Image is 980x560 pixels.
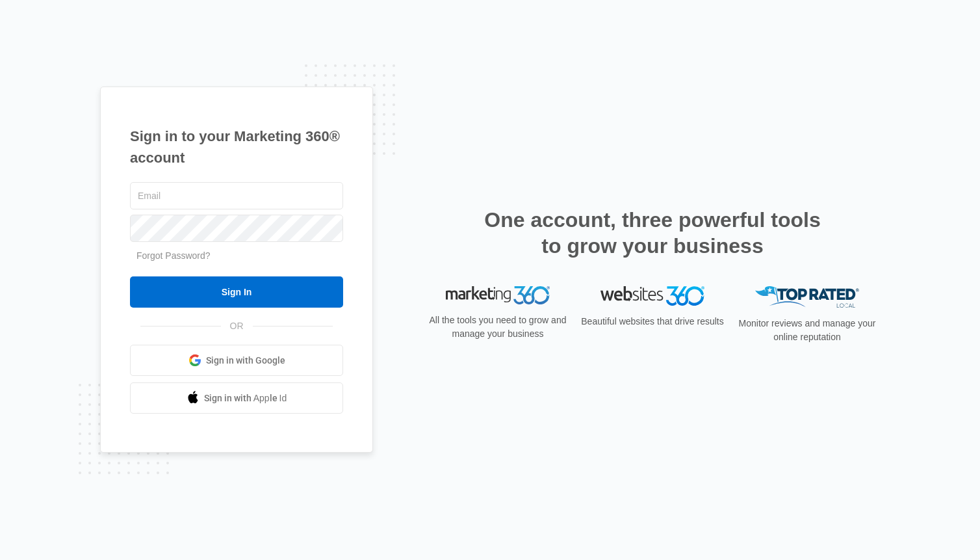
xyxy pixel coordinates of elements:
[130,276,343,308] input: Sign In
[130,382,343,414] a: Sign in with Apple Id
[755,286,859,308] img: Top Rated Local
[600,286,704,305] img: Websites 360
[480,207,825,259] h2: One account, three powerful tools to grow your business
[206,354,285,367] span: Sign in with Google
[130,345,343,376] a: Sign in with Google
[204,392,287,405] span: Sign in with Apple Id
[136,250,211,261] a: Forgot Password?
[221,319,253,333] span: OR
[425,313,571,341] p: All the tools you need to grow and manage your business
[446,286,550,304] img: Marketing 360
[734,317,880,344] p: Monitor reviews and manage your online reputation
[130,126,343,168] h1: Sign in to your Marketing 360® account
[580,315,725,328] p: Beautiful websites that drive results
[130,182,343,209] input: Email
